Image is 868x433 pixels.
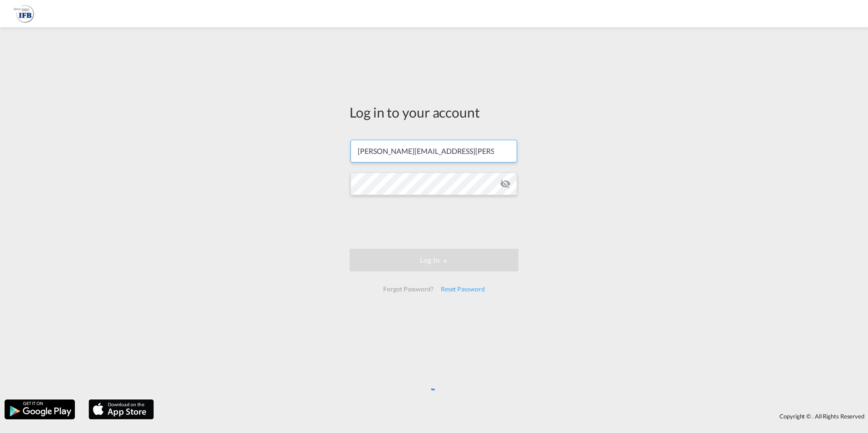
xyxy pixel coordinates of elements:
iframe: reCAPTCHA [365,204,503,240]
div: Reset Password [437,281,488,297]
div: Forgot Password? [380,281,437,297]
div: Log in to your account [350,103,518,122]
md-icon: icon-eye-off [500,178,511,189]
img: google.png [4,399,76,420]
img: b628ab10256c11eeb52753acbc15d091.png [14,4,34,24]
div: Copyright © . All Rights Reserved [158,408,868,424]
img: apple.png [88,399,155,420]
input: Enter email/phone number [350,140,517,162]
button: LOGIN [350,249,518,271]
